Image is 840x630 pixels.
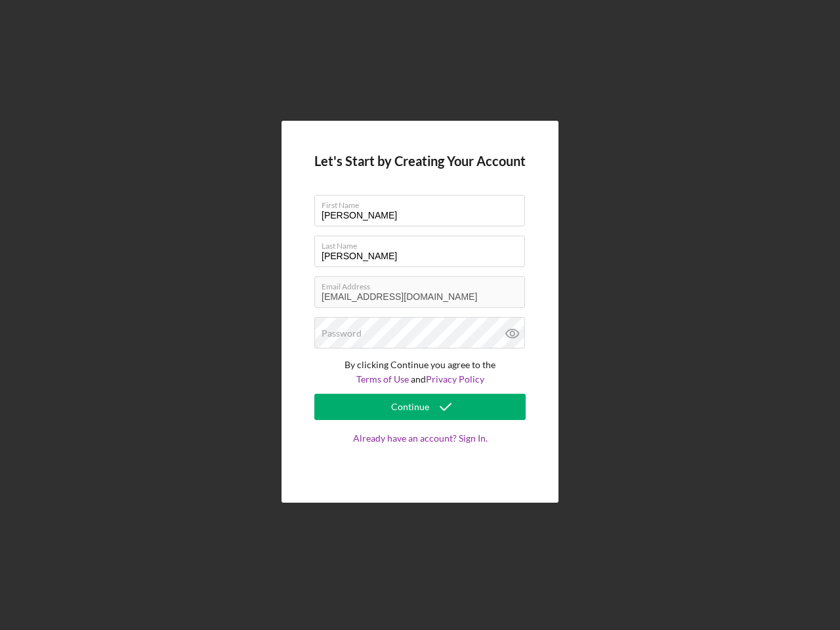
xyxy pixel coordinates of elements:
a: Already have an account? Sign In. [314,433,526,470]
button: Continue [314,394,526,420]
a: Terms of Use [356,373,409,385]
label: Last Name [322,236,525,251]
p: By clicking Continue you agree to the and [314,358,526,387]
label: Password [322,328,362,339]
label: Email Address [322,277,525,291]
h4: Let's Start by Creating Your Account [314,154,526,169]
div: Continue [391,394,429,420]
a: Privacy Policy [426,373,484,385]
label: First Name [322,196,525,210]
